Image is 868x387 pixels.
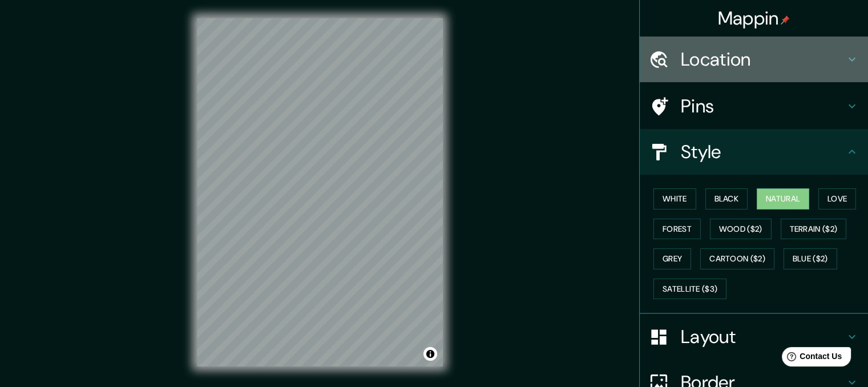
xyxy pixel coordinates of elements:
[640,314,868,360] div: Layout
[681,325,845,348] h4: Layout
[640,129,868,175] div: Style
[653,188,696,209] button: White
[710,219,772,240] button: Wood ($2)
[700,248,774,269] button: Cartoon ($2)
[766,342,855,374] iframe: Help widget launcher
[653,248,691,269] button: Grey
[781,219,847,240] button: Terrain ($2)
[640,83,868,129] div: Pins
[718,7,790,30] h4: Mappin
[818,188,856,209] button: Love
[653,279,726,300] button: Satellite ($3)
[681,48,845,71] h4: Location
[781,15,790,25] img: pin-icon.png
[681,140,845,163] h4: Style
[653,219,701,240] button: Forest
[423,347,437,361] button: Toggle attribution
[784,248,837,269] button: Blue ($2)
[757,188,809,209] button: Natural
[640,37,868,82] div: Location
[197,18,443,366] canvas: Map
[705,188,748,209] button: Black
[681,95,845,118] h4: Pins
